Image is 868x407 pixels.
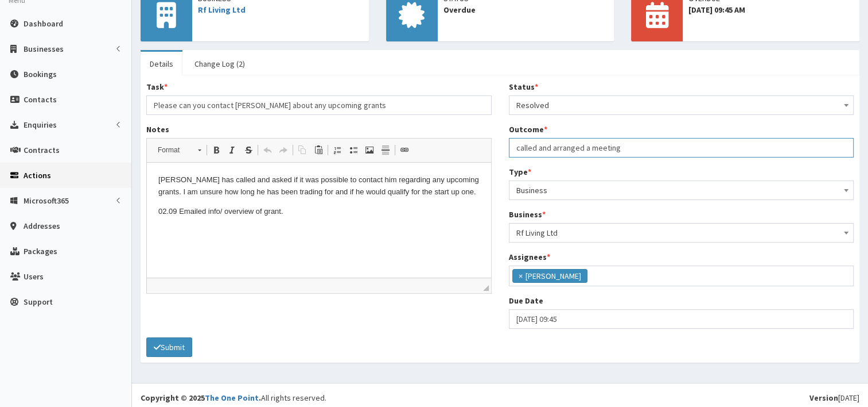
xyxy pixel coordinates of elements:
[809,392,859,404] div: [DATE]
[509,124,547,135] label: Outcome
[198,5,246,15] a: Rf Living Ltd
[516,182,847,198] span: Business
[146,124,169,135] label: Notes
[141,393,261,403] strong: Copyright © 2025 .
[24,69,57,79] span: Bookings
[329,143,345,158] a: Insert/Remove Numbered List
[294,143,310,158] a: Copy (Ctrl+C)
[519,270,523,282] span: ×
[688,4,854,16] span: [DATE] 09:45 AM
[24,195,69,206] span: Microsoft365
[509,251,550,263] label: Assignees
[208,143,224,158] a: Bold (Ctrl+B)
[24,271,44,282] span: Users
[509,181,854,200] span: Business
[24,246,57,256] span: Packages
[509,295,543,306] label: Due Date
[147,163,491,278] iframe: Rich Text Editor, notes
[24,170,51,181] span: Actions
[146,337,192,357] button: Submit
[240,143,256,158] a: Strike Through
[509,209,546,220] label: Business
[345,143,361,158] a: Insert/Remove Bulleted List
[310,143,326,158] a: Paste (Ctrl+V)
[185,52,254,76] a: Change Log (2)
[24,297,53,307] span: Support
[509,95,854,115] span: Resolved
[275,143,291,158] a: Redo (Ctrl+Y)
[483,285,489,291] span: Drag to resize
[24,94,57,105] span: Contacts
[516,97,847,113] span: Resolved
[259,143,275,158] a: Undo (Ctrl+Z)
[141,52,182,76] a: Details
[24,221,60,231] span: Addresses
[24,44,64,54] span: Businesses
[24,145,60,155] span: Contracts
[509,166,531,178] label: Type
[509,223,854,243] span: Rf Living Ltd
[361,143,377,158] a: Image
[809,393,838,403] b: Version
[377,143,394,158] a: Insert Horizontal Line
[443,4,609,16] span: Overdue
[146,81,168,93] label: Task
[24,18,63,29] span: Dashboard
[152,143,192,158] span: Format
[516,225,847,241] span: Rf Living Ltd
[224,143,240,158] a: Italic (Ctrl+I)
[151,142,207,158] a: Format
[509,81,538,93] label: Status
[24,120,57,130] span: Enquiries
[205,393,259,403] a: The One Point
[396,143,412,158] a: Link (Ctrl+L)
[512,269,587,283] li: Gina Waterhouse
